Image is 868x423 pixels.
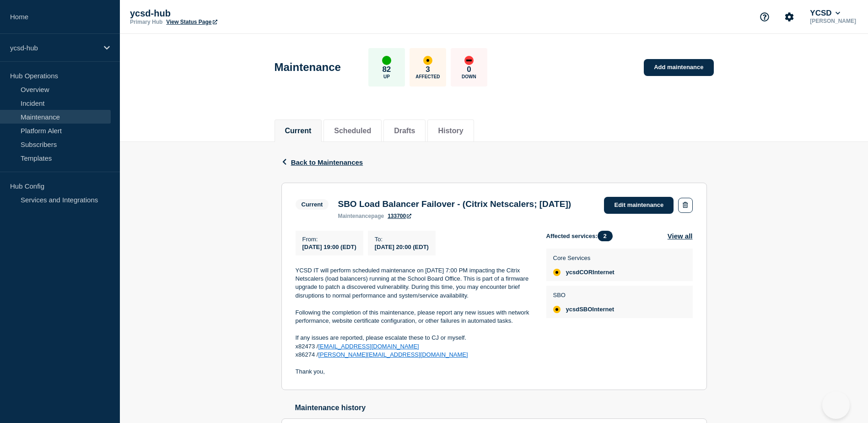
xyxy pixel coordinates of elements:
h2: Maintenance history [295,404,707,412]
button: Account settings [780,7,799,27]
a: 133700 [388,213,411,219]
span: ycsdSBOInternet [566,306,614,313]
div: down [464,56,474,65]
span: ycsdCORInternet [566,269,615,276]
button: View all [668,231,693,241]
p: Primary Hub [130,19,162,25]
p: Core Services [553,255,615,261]
span: 2 [598,231,613,241]
p: x86274 / [296,351,532,359]
button: Support [755,7,774,27]
div: affected [553,269,561,276]
p: Following the completion of this maintenance, please report any new issues with network performan... [296,309,532,325]
span: [DATE] 19:00 (EDT) [302,244,356,250]
span: Affected services: [546,231,617,241]
span: [DATE] 20:00 (EDT) [375,244,429,250]
p: ycsd-hub [130,8,313,19]
span: maintenance [338,213,371,219]
button: Current [285,127,312,135]
h1: Maintenance [275,61,341,74]
p: 3 [426,65,430,74]
p: [PERSON_NAME] [808,18,858,24]
button: Scheduled [334,127,371,135]
iframe: Help Scout Beacon - Open [822,391,850,419]
p: To : [375,236,429,243]
p: 82 [382,65,391,74]
p: Thank you, [296,368,532,376]
a: Edit maintenance [604,197,674,214]
a: [PERSON_NAME][EMAIL_ADDRESS][DOMAIN_NAME] [318,351,468,358]
p: Up [383,74,390,79]
p: ycsd-hub [10,44,98,52]
p: page [338,213,384,219]
p: If any issues are reported, please escalate these to CJ or myself. [296,334,532,342]
p: Down [462,74,476,79]
div: affected [553,306,561,313]
a: [EMAIL_ADDRESS][DOMAIN_NAME] [318,343,419,350]
button: History [438,127,463,135]
button: YCSD [808,9,842,18]
a: Add maintenance [644,59,713,76]
p: YCSD IT will perform scheduled maintenance on [DATE] 7:00 PM impacting the Citrix Netscalers (loa... [296,266,532,300]
h3: SBO Load Balancer Failover - (Citrix Netscalers; [DATE]) [338,199,571,209]
p: 0 [467,65,471,74]
p: x82473 / [296,342,532,351]
button: Drafts [394,127,415,135]
p: From : [302,236,356,243]
div: affected [423,56,432,65]
a: View Status Page [166,19,217,25]
span: Back to Maintenances [291,158,363,166]
button: Back to Maintenances [281,158,363,166]
span: Current [296,199,329,210]
p: SBO [553,292,614,298]
p: Affected [415,74,440,79]
div: up [382,56,391,65]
